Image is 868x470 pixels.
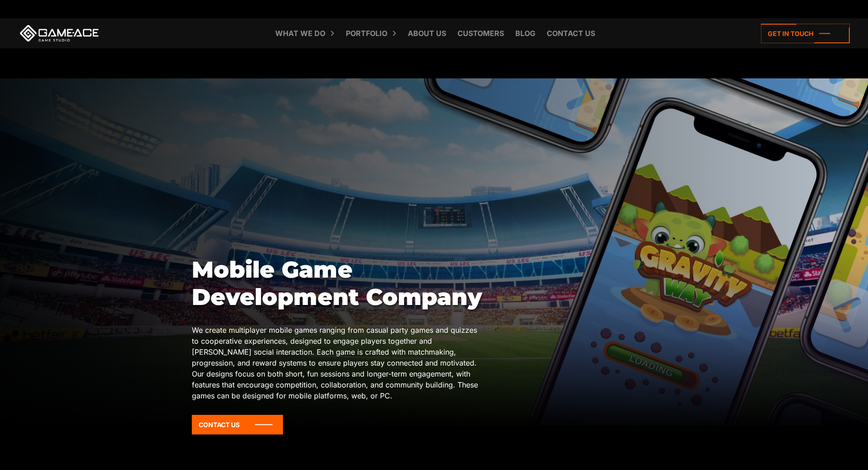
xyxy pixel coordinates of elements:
[403,18,451,48] a: About Us
[192,256,483,311] h1: Mobile Game Development Company
[542,18,600,48] a: Contact us
[192,325,483,401] p: We create multiplayer mobile games ranging from casual party games and quizzes to cooperative exp...
[192,415,283,434] a: Contact Us
[511,18,540,48] a: Blog
[453,18,508,48] a: Customers
[761,24,850,43] a: Get in touch
[271,18,330,48] a: What we do
[341,18,392,48] a: Portfolio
